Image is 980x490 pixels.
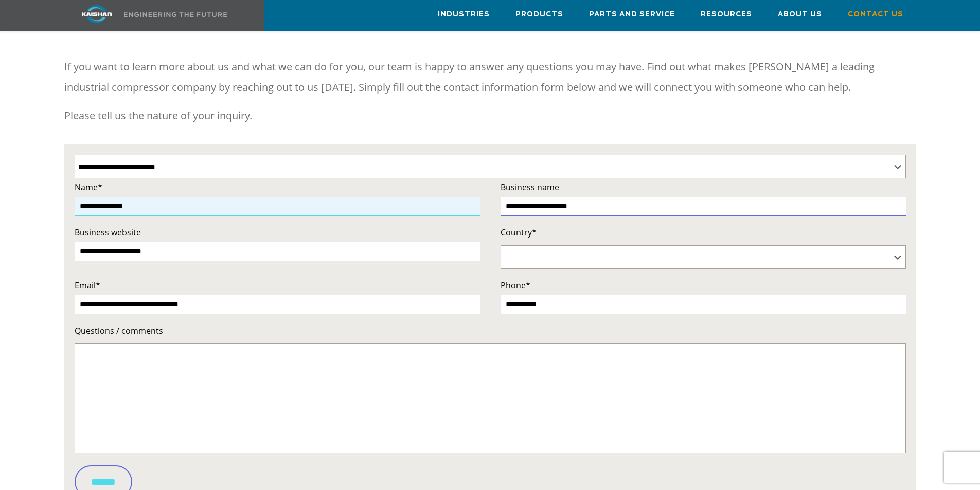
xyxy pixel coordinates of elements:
a: Contact Us [848,1,903,28]
label: Business website [75,225,480,240]
a: About Us [778,1,822,28]
label: Country* [501,225,906,240]
span: Industries [438,9,490,21]
a: Parts and Service [589,1,675,28]
span: About Us [778,9,822,21]
a: Resources [701,1,752,28]
a: Industries [438,1,490,28]
label: Email* [75,278,480,293]
label: Phone* [501,278,906,293]
span: Products [515,9,563,21]
p: If you want to learn more about us and what we can do for you, our team is happy to answer any qu... [64,57,916,98]
p: Please tell us the nature of your inquiry. [64,105,916,126]
span: Resources [701,9,752,21]
img: Engineering the future [124,12,227,17]
img: kaishan logo [58,5,135,23]
span: Contact Us [848,9,903,21]
a: Products [515,1,563,28]
span: Parts and Service [589,9,675,21]
label: Name* [75,180,480,194]
label: Business name [501,180,906,194]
